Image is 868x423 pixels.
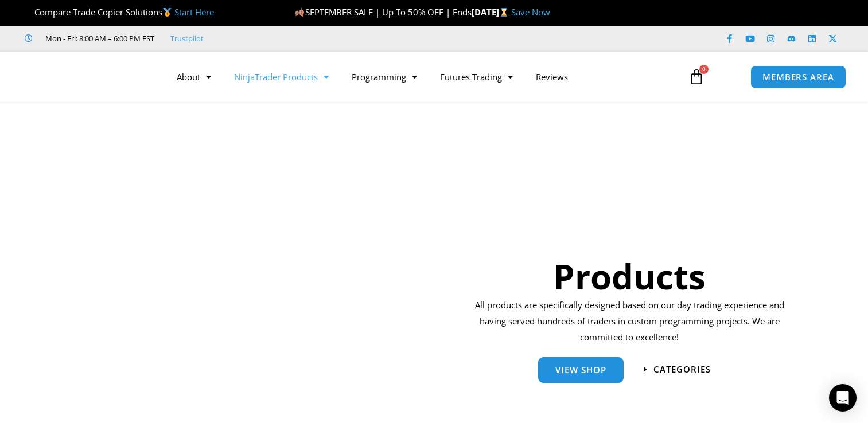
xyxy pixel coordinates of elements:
[295,8,304,17] img: 🍂
[538,357,624,383] a: View Shop
[165,64,678,90] nav: Menu
[671,60,722,93] a: 0
[472,6,511,18] strong: [DATE]
[25,6,214,18] span: Compare Trade Copier Solutions
[340,64,429,90] a: Programming
[295,6,471,18] span: SEPTEMBER SALE | Up To 50% OFF | Ends
[165,64,223,90] a: About
[500,8,508,17] img: ⌛
[223,64,340,90] a: NinjaTrader Products
[25,8,34,17] img: 🏆
[471,252,788,300] h1: Products
[511,6,550,18] a: Save Now
[750,65,846,89] a: MEMBERS AREA
[644,365,711,374] a: categories
[471,297,788,346] p: All products are specifically designed based on our day trading experience and having served hund...
[163,8,172,17] img: 🥇
[829,384,857,412] div: Open Intercom Messenger
[699,65,709,74] span: 0
[174,6,214,18] a: Start Here
[555,366,606,374] span: View Shop
[42,32,154,45] span: Mon - Fri: 8:00 AM – 6:00 PM EST
[762,73,834,81] span: MEMBERS AREA
[170,32,204,45] a: Trustpilot
[24,56,147,97] img: LogoAI | Affordable Indicators – NinjaTrader
[524,64,579,90] a: Reviews
[429,64,524,90] a: Futures Trading
[653,365,711,374] span: categories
